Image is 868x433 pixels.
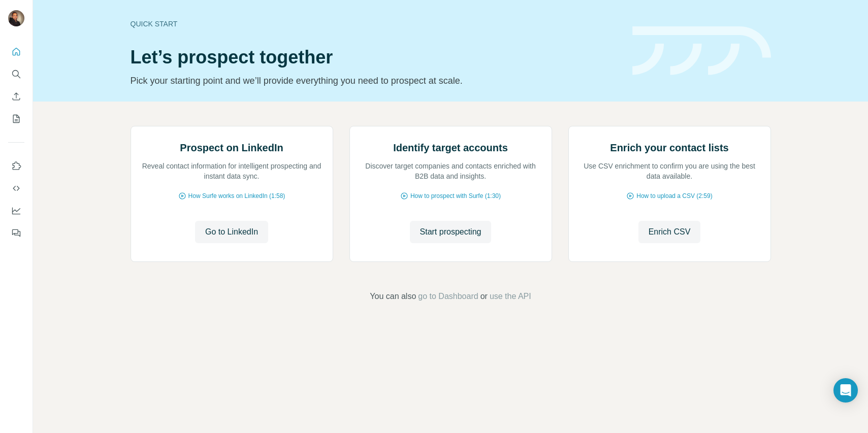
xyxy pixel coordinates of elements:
[410,221,492,243] button: Start prospecting
[8,110,24,128] button: My lists
[8,224,24,242] button: Feedback
[8,202,24,220] button: Dashboard
[636,191,712,201] span: How to upload a CSV (2:59)
[141,161,323,181] p: Reveal contact information for intelligent prospecting and instant data sync.
[833,378,858,403] div: Open Intercom Messenger
[205,226,258,238] span: Go to LinkedIn
[180,141,283,155] h2: Prospect on LinkedIn
[579,161,760,181] p: Use CSV enrichment to confirm you are using the best data available.
[8,157,24,175] button: Use Surfe on LinkedIn
[649,226,691,238] span: Enrich CSV
[188,191,285,201] span: How Surfe works on LinkedIn (1:58)
[638,221,701,243] button: Enrich CSV
[131,47,620,68] h1: Let’s prospect together
[8,10,24,26] img: Avatar
[195,221,268,243] button: Go to LinkedIn
[8,87,24,106] button: Enrich CSV
[370,290,416,303] span: You can also
[420,226,481,238] span: Start prospecting
[610,141,728,155] h2: Enrich your contact lists
[393,141,508,155] h2: Identify target accounts
[418,290,478,303] button: go to Dashboard
[480,290,488,303] span: or
[131,19,620,29] div: Quick start
[8,43,24,61] button: Quick start
[8,65,24,83] button: Search
[410,191,501,201] span: How to prospect with Surfe (1:30)
[8,179,24,197] button: Use Surfe API
[360,161,541,181] p: Discover target companies and contacts enriched with B2B data and insights.
[632,26,771,76] img: banner
[131,74,620,88] p: Pick your starting point and we’ll provide everything you need to prospect at scale.
[490,290,531,303] button: use the API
